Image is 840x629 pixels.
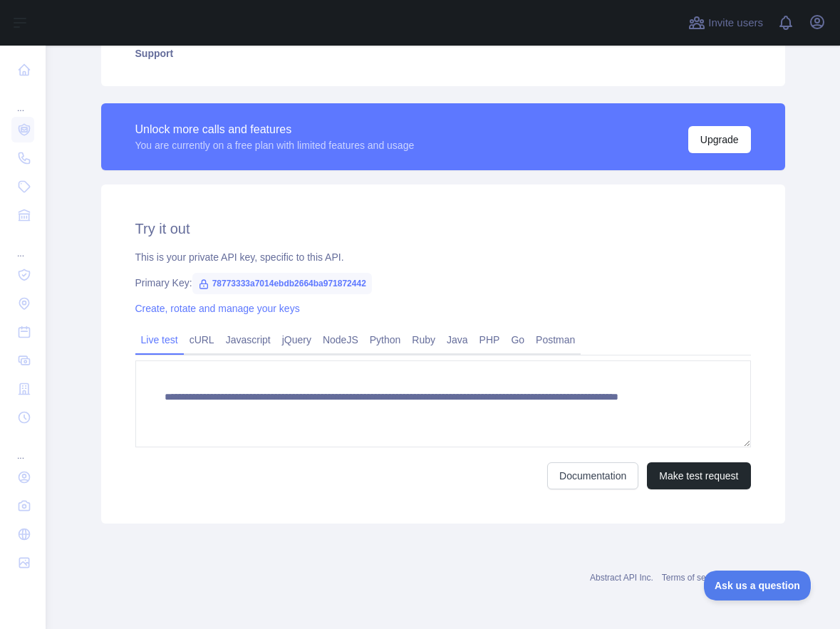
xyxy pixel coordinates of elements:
div: You are currently on a free plan with limited features and usage [135,138,415,152]
a: Postman [530,328,581,351]
a: PHP [474,328,506,351]
a: NodeJS [317,328,364,351]
a: Live test [135,328,184,351]
a: Python [364,328,407,351]
a: Java [441,328,474,351]
a: Create, rotate and manage your keys [135,303,300,314]
a: Ruby [406,328,441,351]
a: Abstract API Inc. [590,573,653,583]
div: Primary Key: [135,276,751,290]
button: Upgrade [688,126,751,153]
a: Javascript [220,328,276,351]
a: Terms of service [662,573,724,583]
div: ... [11,231,34,259]
a: Go [505,328,530,351]
button: Make test request [647,462,750,489]
iframe: Toggle Customer Support [704,571,812,601]
div: This is your private API key, specific to this API. [135,250,751,264]
div: Unlock more calls and features [135,121,415,138]
span: Invite users [708,15,763,31]
a: jQuery [276,328,317,351]
span: 78773333a7014ebdb2664ba971872442 [192,273,372,294]
h2: Try it out [135,219,751,239]
div: ... [11,433,34,462]
a: Support [118,38,768,69]
div: ... [11,85,34,114]
button: Invite users [685,11,766,34]
a: cURL [184,328,220,351]
a: Documentation [547,462,638,489]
